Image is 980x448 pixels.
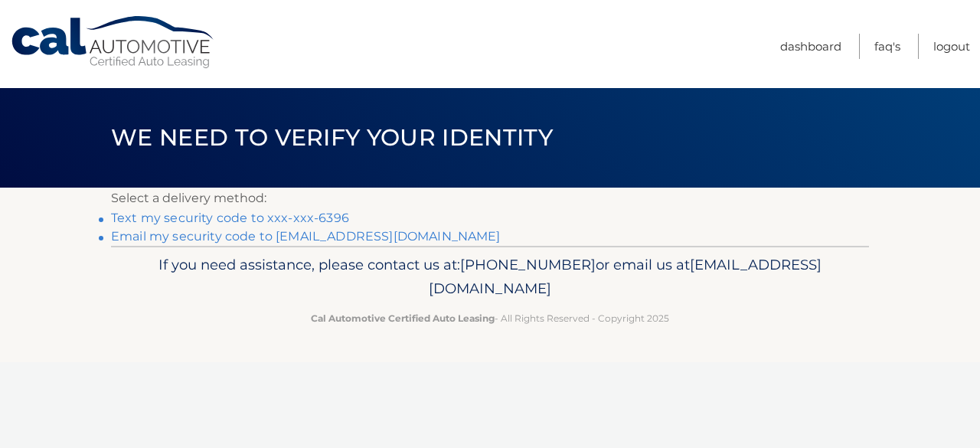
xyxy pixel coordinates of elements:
[121,253,859,302] p: If you need assistance, please contact us at: or email us at
[460,256,596,273] span: [PHONE_NUMBER]
[111,123,553,152] span: We need to verify your identity
[874,34,900,59] a: FAQ's
[311,312,495,324] strong: Cal Automotive Certified Auto Leasing
[121,310,859,326] p: - All Rights Reserved - Copyright 2025
[111,229,501,244] a: Email my security code to [EMAIL_ADDRESS][DOMAIN_NAME]
[780,34,841,59] a: Dashboard
[933,34,970,59] a: Logout
[10,15,217,70] a: Cal Automotive
[111,188,869,209] p: Select a delivery method:
[111,211,349,225] a: Text my security code to xxx-xxx-6396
